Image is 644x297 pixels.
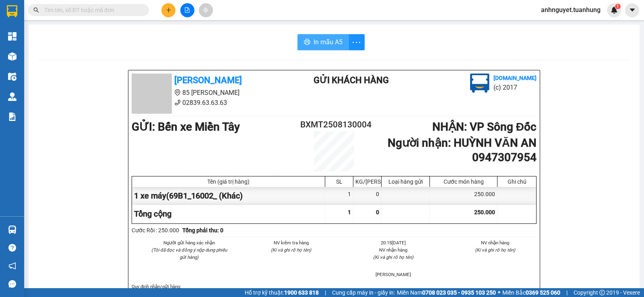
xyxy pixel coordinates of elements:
span: Hỗ trợ kỹ thuật: [245,288,319,297]
span: Tổng cộng [134,209,171,219]
div: 1 xe máy(69B1_16002_ (Khác) [132,187,325,205]
button: more [349,34,365,50]
button: plus [161,3,175,17]
span: caret-down [629,6,636,14]
div: Tên (giá trị hàng) [134,178,323,185]
li: NV kiểm tra hàng [250,239,333,246]
li: Người gửi hàng xác nhận [148,239,231,246]
img: logo.jpg [470,74,489,93]
b: GỬI : Bến xe Miền Tây [132,120,240,133]
span: phone [174,99,181,106]
div: Loại hàng gửi [384,178,427,185]
input: Tìm tên, số ĐT hoặc mã đơn [44,6,139,14]
li: 02839.63.63.63 [132,98,281,108]
i: (Kí và ghi rõ họ tên) [271,247,311,253]
span: 1 [348,209,351,215]
div: Cước món hàng [432,178,495,185]
div: SL [327,178,351,185]
span: 1 [616,4,619,9]
img: warehouse-icon [8,92,17,101]
button: file-add [180,3,194,17]
b: Gửi khách hàng [314,75,389,85]
b: NHẬN : VP Sông Đốc [432,120,537,133]
b: Người nhận : HUỲNH VĂN AN 0947307954 [388,136,537,164]
strong: 1900 633 818 [284,289,319,296]
span: | [566,288,568,297]
span: file-add [184,7,190,13]
img: warehouse-icon [8,225,17,234]
span: anhnguyet.tuanhung [535,5,607,15]
span: Miền Nam [397,288,496,297]
h2: BXMT2508130004 [300,118,368,131]
i: (Tôi đã đọc và đồng ý nộp dung phiếu gửi hàng) [151,247,227,260]
div: 0 [353,187,382,205]
span: copyright [599,290,605,295]
div: Ghi chú [500,178,534,185]
span: question-circle [8,244,16,252]
i: (Kí và ghi rõ họ tên) [373,254,413,260]
button: printerIn mẫu A5 [297,34,349,50]
button: caret-down [625,3,639,17]
li: NV nhận hàng [454,239,537,246]
div: KG/[PERSON_NAME] [355,178,379,185]
img: logo-vxr [7,5,17,17]
span: plus [166,7,171,13]
span: Cung cấp máy in - giấy in: [332,288,395,297]
span: search [33,7,39,13]
span: 250.000 [474,209,495,215]
sup: 1 [615,4,621,9]
span: more [349,37,364,47]
li: NV nhận hàng [352,246,435,254]
span: ⚪️ [498,291,500,294]
img: icon-new-feature [611,6,618,14]
b: [PERSON_NAME] [174,75,242,85]
div: Cước Rồi : 250.000 [132,226,179,235]
img: warehouse-icon [8,52,17,61]
b: [DOMAIN_NAME] [493,75,537,81]
li: 85 [PERSON_NAME] [132,88,281,98]
span: 0 [376,209,379,215]
div: 1 [325,187,353,205]
span: environment [174,89,181,96]
i: (Kí và ghi rõ họ tên) [475,247,515,253]
img: solution-icon [8,113,17,121]
li: [PERSON_NAME] [352,271,435,278]
li: (c) 2017 [493,82,537,92]
span: | [325,288,326,297]
div: 250.000 [430,187,497,205]
span: Miền Bắc [502,288,560,297]
strong: 0369 525 060 [526,289,560,296]
span: message [8,280,16,288]
button: aim [199,3,213,17]
img: warehouse-icon [8,72,17,81]
span: aim [203,7,208,13]
span: notification [8,262,16,270]
b: Tổng phải thu: 0 [182,227,223,234]
strong: 0708 023 035 - 0935 103 250 [422,289,496,296]
span: printer [304,39,310,46]
li: 20:15[DATE] [352,239,435,246]
img: dashboard-icon [8,32,17,41]
span: In mẫu A5 [314,37,343,47]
